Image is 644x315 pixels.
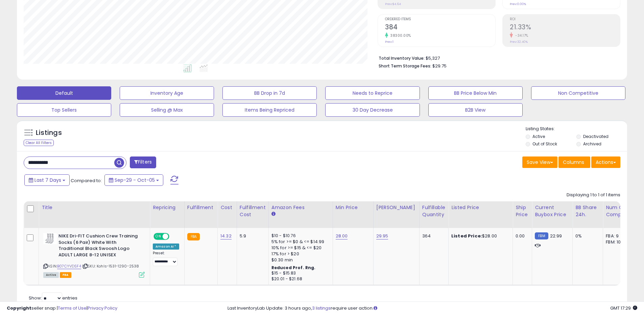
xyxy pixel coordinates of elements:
span: $29.75 [432,63,447,69]
a: 3 listings [312,305,331,311]
div: FBM: 10 [606,239,628,245]
h2: 21.33% [510,23,620,32]
strong: Copyright [7,305,31,311]
h2: 384 [385,23,495,32]
span: Last 7 Days [34,177,61,183]
div: Ship Price [516,204,529,218]
button: Columns [558,156,590,168]
a: Privacy Policy [88,305,117,311]
button: 30 Day Decrease [325,103,420,117]
div: 5.9 [240,233,263,239]
div: Amazon Fees [271,204,330,211]
div: 0% [575,233,598,239]
b: Short Term Storage Fees: [379,63,431,69]
button: BB Drop in 7d [222,86,317,100]
span: All listings currently available for purchase on Amazon [43,272,59,278]
div: 17% for > $20 [271,251,328,257]
button: Sep-29 - Oct-05 [104,174,163,186]
div: Min Price [336,204,371,211]
span: Ordered Items [385,18,495,21]
span: Show: entries [29,295,77,301]
div: Displaying 1 to 1 of 1 items [567,192,620,198]
div: $28.00 [451,233,507,239]
div: Current Buybox Price [535,204,570,218]
button: Filters [130,156,156,168]
button: Actions [591,156,620,168]
b: Reduced Prof. Rng. [271,265,316,270]
div: $15 - $15.83 [271,270,328,276]
div: Title [42,204,147,211]
div: Amazon AI * [153,244,179,250]
span: ON [154,234,163,239]
div: Clear All Filters [24,140,54,146]
span: OFF [168,234,179,239]
button: B2B View [428,103,523,117]
small: FBM [535,232,548,239]
div: $0.30 min [271,257,328,263]
div: Last InventoryLab Update: 3 hours ago, require user action. [228,305,637,312]
div: Fulfillment [187,204,215,211]
div: BB Share 24h. [575,204,600,218]
div: Repricing [153,204,182,211]
button: Default [17,86,111,100]
div: Listed Price [451,204,510,211]
label: Out of Stock [532,141,557,147]
h5: Listings [36,128,62,138]
a: 28.00 [336,233,348,239]
button: Non Competitive [531,86,625,100]
button: Last 7 Days [24,174,70,186]
div: seller snap | | [7,305,117,312]
small: FBA [187,233,200,240]
button: Top Sellers [17,103,111,117]
span: FBA [60,272,71,278]
a: B07CYVDSF4 [57,263,81,269]
div: FBA: 9 [606,233,628,239]
span: ROI [510,18,620,21]
span: | SKU: Kohls-1531-1290-2538 [82,263,139,269]
label: Deactivated [583,134,609,139]
button: Items Being Repriced [222,103,317,117]
button: Selling @ Max [120,103,214,117]
button: Save View [522,156,557,168]
a: Terms of Use [58,305,87,311]
div: Fulfillable Quantity [422,204,446,218]
a: 29.95 [376,233,388,239]
div: 5% for >= $0 & <= $14.99 [271,239,328,245]
div: Fulfillment Cost [240,204,266,218]
small: -34.17% [513,33,528,38]
span: 22.99 [550,233,562,239]
p: Listing States: [526,126,627,132]
small: Prev: $4.64 [385,2,401,6]
span: Compared to: [71,177,102,184]
img: 31yiWDNF62L._SL40_.jpg [43,233,57,244]
span: Sep-29 - Oct-05 [115,177,155,183]
div: Num of Comp. [606,204,630,218]
small: Prev: 32.40% [510,40,528,44]
small: Amazon Fees. [271,211,276,217]
div: $20.01 - $21.68 [271,276,328,282]
div: [PERSON_NAME] [376,204,416,211]
b: Total Inventory Value: [379,55,425,61]
span: 2025-10-13 17:29 GMT [610,305,637,311]
small: Prev: 1 [385,40,393,44]
div: 0.00 [516,233,527,239]
span: Columns [563,159,584,166]
div: $10 - $10.76 [271,233,328,239]
div: Cost [220,204,234,211]
label: Active [532,134,545,139]
li: $5,327 [379,54,615,62]
button: BB Price Below Min [428,86,523,100]
button: Needs to Reprice [325,86,420,100]
div: 10% for >= $15 & <= $20 [271,245,328,251]
b: NIKE Dri-FIT Cushion Crew Training Socks (6 Pair) White With Traditional Black Swoosh Logo ADULT ... [58,233,141,260]
a: 14.32 [220,233,232,239]
b: Listed Price: [451,233,482,239]
div: Preset: [153,251,179,266]
div: 364 [422,233,443,239]
button: Inventory Age [120,86,214,100]
small: 38300.00% [388,33,411,38]
small: Prev: 0.00% [510,2,526,6]
div: ASIN: [43,233,145,277]
label: Archived [583,141,601,147]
